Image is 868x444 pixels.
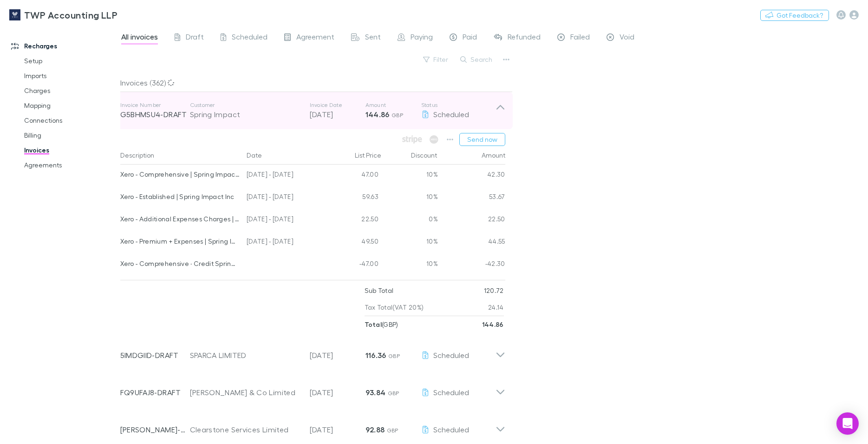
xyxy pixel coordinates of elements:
a: Billing [15,128,126,143]
strong: Total [365,320,382,328]
span: Available when invoice is finalised [427,133,441,146]
span: Draft [186,32,204,44]
p: Invoice Date [310,101,365,109]
div: Invoice NumberG5BHMSU4-DRAFTCustomerSpring ImpactInvoice Date[DATE]Amount144.86 GBPStatusScheduled [113,92,513,129]
span: Scheduled [433,425,469,434]
p: [DATE] [310,109,365,120]
p: Invoice Number [120,101,190,109]
div: 59.63 [326,187,382,209]
p: FQ9UFAJ8-DRAFT [120,387,190,398]
p: [DATE] [310,387,365,398]
button: Search [456,54,498,65]
div: 22.50 [326,209,382,232]
div: Xero - Comprehensive | Spring Impact (Trading) Ltd [120,165,240,184]
p: Customer [190,101,300,109]
div: Open Intercom Messenger [836,412,859,435]
a: Connections [15,113,126,128]
p: Sub Total [365,282,394,299]
span: Failed [570,32,590,44]
span: Scheduled [433,110,469,119]
span: Scheduled [433,351,469,359]
strong: 116.36 [365,351,386,360]
div: 42.30 [438,165,505,187]
a: Agreements [15,158,126,172]
span: Paying [411,32,433,44]
span: GBP [392,112,403,119]
a: TWP Accounting LLP [4,4,123,26]
div: 47.00 [326,165,382,187]
div: [DATE] - [DATE] [243,232,326,254]
strong: 144.86 [365,110,390,119]
a: Invoices [15,143,126,158]
div: 49.50 [326,232,382,254]
span: Available when invoice is finalised [400,133,424,146]
span: All invoices [121,32,158,44]
p: [DATE] [310,350,365,361]
button: Send now [459,133,505,146]
div: [DATE] - [DATE] [243,209,326,232]
div: 10% [382,187,438,209]
button: Filter [418,54,454,65]
div: FQ9UFAJ8-DRAFT[PERSON_NAME] & Co Limited[DATE]93.84 GBPScheduled [113,370,513,407]
p: Amount [365,101,421,109]
div: 10% [382,254,438,276]
span: Agreement [296,32,334,44]
div: 22.50 [438,209,505,232]
div: SPARCA LIMITED [190,350,300,361]
p: ( GBP ) [365,316,398,333]
p: Tax Total (VAT 20%) [365,299,424,316]
div: 10% [382,165,438,187]
span: GBP [388,390,399,397]
span: Scheduled [232,32,268,44]
a: Charges [15,83,126,98]
p: [PERSON_NAME]-0015 [120,424,190,435]
div: Clearstone Services Limited [190,424,300,435]
a: Imports [15,68,126,83]
div: 44.55 [438,232,505,254]
div: 0% [382,209,438,232]
div: [DATE] - [DATE] [243,165,326,187]
div: [PERSON_NAME] & Co Limited [190,387,300,398]
strong: 93.84 [365,388,386,397]
img: TWP Accounting LLP's Logo [9,9,20,20]
button: Got Feedback? [760,10,829,21]
div: Xero - Comprehensive · Credit Spring Impact Trading May/Jun Subscription | Spring Impact UK [120,254,240,273]
p: [DATE] [310,424,365,435]
h3: TWP Accounting LLP [24,9,117,20]
span: Void [620,32,634,44]
p: G5BHMSU4-DRAFT [120,109,190,120]
span: Sent [365,32,381,44]
a: Setup [15,53,126,68]
p: 5IMDGIID-DRAFT [120,350,190,361]
span: GBP [388,352,400,359]
a: Recharges [2,39,126,53]
span: GBP [387,427,398,434]
div: Xero - Established | Spring Impact Inc [120,187,240,206]
div: Xero - Additional Expenses Charges | Spring Impact UK [120,209,240,229]
span: Paid [463,32,477,44]
strong: 92.88 [365,425,385,434]
strong: 144.86 [482,320,504,328]
div: 5IMDGIID-DRAFTSPARCA LIMITED[DATE]116.36 GBPScheduled [113,333,513,370]
div: 10% [382,232,438,254]
div: -42.30 [438,254,505,276]
a: Mapping [15,98,126,113]
p: 120.72 [484,282,504,299]
p: Status [421,101,496,109]
div: Spring Impact [190,109,300,120]
div: -47.00 [326,254,382,276]
div: 53.67 [438,187,505,209]
div: Xero - Premium + Expenses | Spring Impact UK [120,232,240,251]
div: [DATE] - [DATE] [243,187,326,209]
p: 24.14 [488,299,504,316]
span: Refunded [508,32,541,44]
span: Scheduled [433,388,469,397]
